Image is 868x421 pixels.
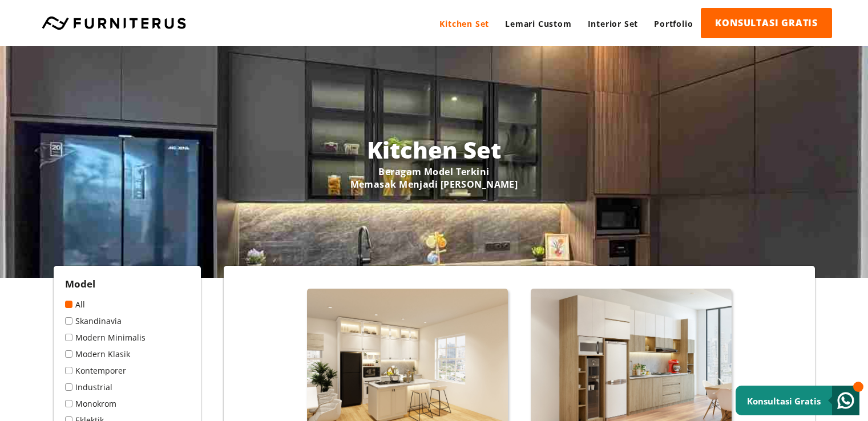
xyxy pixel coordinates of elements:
a: Modern Minimalis [65,332,189,343]
h2: Model [65,277,189,290]
a: Industrial [65,382,189,392]
a: Monokrom [65,398,189,409]
a: Kontemporer [65,365,189,376]
a: Konsultasi Gratis [736,386,859,415]
a: Lemari Custom [497,8,579,39]
a: Modern Klasik [65,349,189,359]
a: Skandinavia [65,315,189,326]
a: Kitchen Set [431,8,497,39]
a: Portfolio [646,8,701,39]
a: KONSULTASI GRATIS [701,8,832,38]
h1: Kitchen Set [116,133,752,165]
a: Interior Set [580,8,647,39]
p: Beragam Model Terkini Memasak Menjadi [PERSON_NAME] [116,165,752,190]
a: All [65,299,189,310]
small: Konsultasi Gratis [747,395,821,407]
